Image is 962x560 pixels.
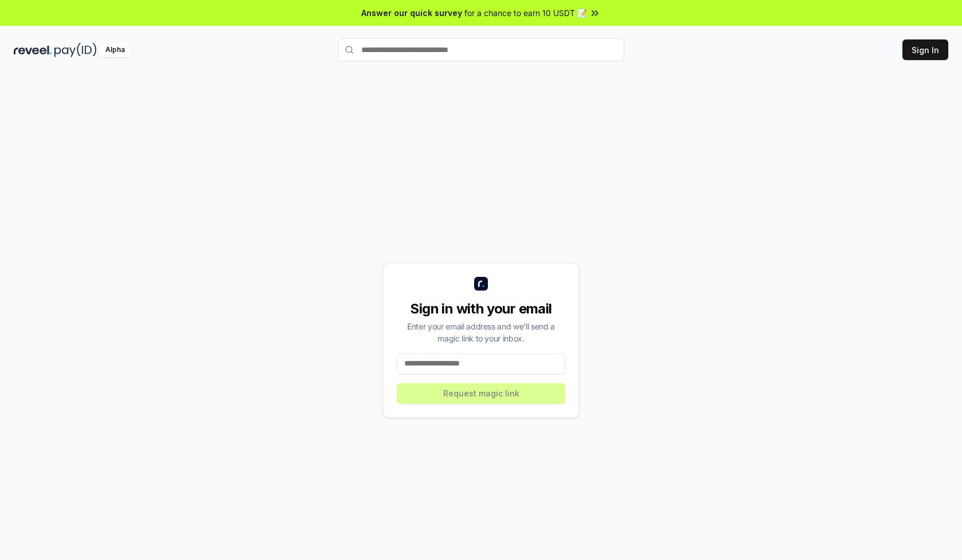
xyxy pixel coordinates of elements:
[464,7,587,19] span: for a chance to earn 10 USDT 📝
[902,39,948,60] button: Sign In
[54,43,97,57] img: pay_id
[474,277,488,291] img: logo_small
[361,7,462,19] span: Answer our quick survey
[397,300,565,318] div: Sign in with your email
[397,320,565,344] div: Enter your email address and we’ll send a magic link to your inbox.
[99,43,131,57] div: Alpha
[14,43,52,57] img: reveel_dark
